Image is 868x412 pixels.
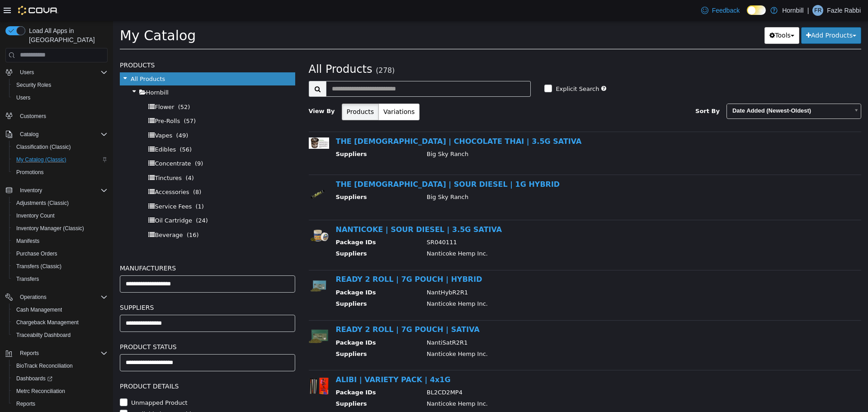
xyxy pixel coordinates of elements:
[13,210,58,221] a: Inventory Count
[18,55,52,62] span: All Products
[9,260,111,273] button: Transfers (Classic)
[13,210,108,221] span: Inventory Count
[814,5,821,16] span: FR
[9,235,111,247] button: Manifests
[13,386,69,397] a: Metrc Reconciliation
[16,388,65,395] span: Metrc Reconciliation
[196,255,216,275] img: 150
[13,142,108,152] span: Classification (Classic)
[2,128,111,141] button: Catalog
[80,168,88,175] span: (8)
[2,184,111,197] button: Inventory
[13,261,108,272] span: Transfers (Classic)
[13,198,72,208] a: Adjustments (Classic)
[25,26,108,44] span: Load All Apps in [GEOGRAPHIC_DATA]
[13,398,108,409] span: Reports
[13,274,42,284] a: Transfers
[13,304,108,315] span: Cash Management
[16,67,38,78] button: Users
[16,129,42,140] button: Catalog
[16,185,108,196] span: Inventory
[16,212,55,219] span: Inventory Count
[16,319,79,326] span: Chargeback Management
[16,169,44,176] span: Promotions
[7,242,182,253] h5: Manufacturers
[307,279,728,290] td: Nanticoke Hemp Inc.
[13,261,65,272] a: Transfers (Classic)
[223,116,469,125] a: THE [DEMOGRAPHIC_DATA] | CHOCOLATE THAI | 3.5G SATIVA
[13,373,56,384] a: Dashboards
[16,225,84,232] span: Inventory Manager (Classic)
[16,348,42,359] button: Reports
[13,236,43,246] a: Manifests
[20,131,38,138] span: Catalog
[440,64,486,73] label: Explicit Search
[307,217,728,228] td: SR040111
[747,5,766,15] input: Dark Mode
[20,69,34,76] span: Users
[307,129,728,140] td: Big Sky Ranch
[16,400,35,407] span: Reports
[42,83,61,90] span: Flower
[307,317,728,329] td: NantiSatR2R1
[16,81,51,89] span: Security Roles
[2,66,111,79] button: Users
[307,228,728,240] td: Nanticoke Hemp Inc.
[223,228,307,240] th: Suppliers
[16,143,71,151] span: Classification (Classic)
[9,303,111,316] button: Cash Management
[16,378,75,387] label: Unmapped Product
[16,375,52,382] span: Dashboards
[16,129,108,140] span: Catalog
[16,199,69,207] span: Adjustments (Classic)
[20,294,47,301] span: Operations
[82,182,90,189] span: (1)
[13,398,39,409] a: Reports
[2,347,111,360] button: Reports
[196,87,222,94] span: View By
[2,291,111,303] button: Operations
[7,39,182,50] h5: Products
[9,222,111,235] button: Inventory Manager (Classic)
[13,198,108,208] span: Adjustments (Classic)
[20,113,46,120] span: Customers
[16,250,57,257] span: Purchase Orders
[223,355,338,363] a: ALIBI | VARIETY PACK | 4x1G
[223,304,367,313] a: READY 2 ROLL | 7G POUCH | SATIVA
[13,317,108,328] span: Chargeback Management
[9,141,111,153] button: Classification (Classic)
[9,398,111,410] button: Reports
[13,167,108,178] span: Promotions
[223,159,447,168] a: THE [DEMOGRAPHIC_DATA] | SOUR DIESEL | 1G HYBRID
[9,273,111,285] button: Transfers
[223,329,307,340] th: Suppliers
[16,237,39,245] span: Manifests
[9,91,111,104] button: Users
[9,153,111,166] button: My Catalog (Classic)
[13,360,76,371] a: BioTrack Reconciliation
[13,248,61,259] a: Purchase Orders
[72,154,80,161] span: (4)
[66,125,79,132] span: (56)
[9,197,111,209] button: Adjustments (Classic)
[9,385,111,398] button: Metrc Reconciliation
[613,83,748,98] a: Date Added (Newest-Oldest)
[13,274,108,284] span: Transfers
[42,211,70,218] span: Beverage
[13,373,108,384] span: Dashboards
[42,182,79,189] span: Service Fees
[229,83,266,99] button: Products
[307,329,728,340] td: Nanticoke Hemp Inc.
[13,248,108,259] span: Purchase Orders
[16,156,66,163] span: My Catalog (Classic)
[16,185,46,196] button: Inventory
[7,281,182,292] h5: Suppliers
[7,321,182,331] h5: Product Status
[7,360,182,371] h5: Product Details
[307,172,728,183] td: Big Sky Ranch
[223,317,307,329] th: Package IDs
[7,7,83,23] span: My Catalog
[16,389,82,398] label: Available by Dropship
[196,355,216,375] img: 150
[307,267,728,279] td: NantHybR2R1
